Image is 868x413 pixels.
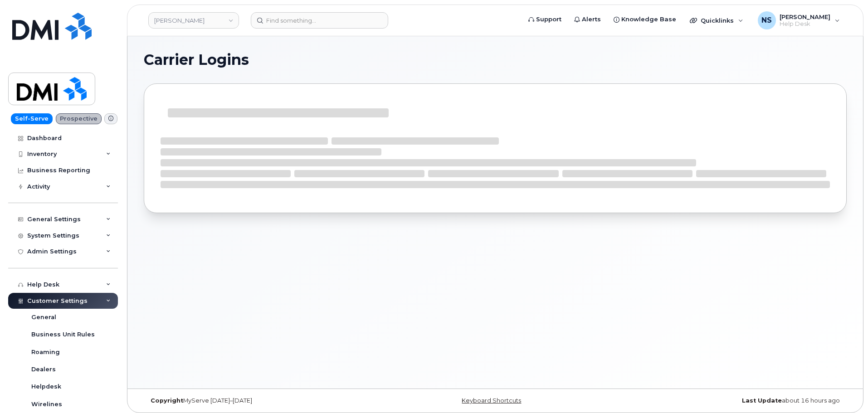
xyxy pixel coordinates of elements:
a: Keyboard Shortcuts [462,397,521,404]
div: MyServe [DATE]–[DATE] [144,397,378,404]
span: Carrier Logins [144,53,249,67]
strong: Last Update [742,397,782,404]
strong: Copyright [151,397,183,404]
div: about 16 hours ago [612,397,847,404]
